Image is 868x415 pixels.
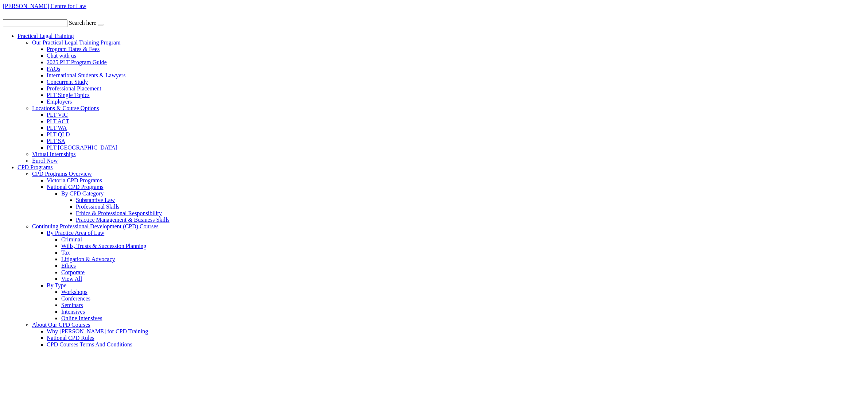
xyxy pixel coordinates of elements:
[47,184,104,190] a: National CPD Programs
[61,302,83,308] a: Seminars
[32,171,92,177] a: CPD Programs Overview
[47,72,125,78] a: International Students & Lawyers
[61,309,85,315] a: Intensives
[61,243,147,249] a: Wills, Trusts & Succession Planning
[61,289,87,295] a: Workshops
[47,328,148,334] a: Why [PERSON_NAME] for CPD Training
[17,33,74,39] a: Practical Legal Training
[69,20,96,26] label: Search here
[47,98,72,105] a: Employers
[47,131,70,137] a: PLT QLD
[17,164,52,170] a: CPD Programs
[61,269,85,275] a: Corporate
[47,138,65,144] a: PLT SA
[47,144,117,151] a: PLT [GEOGRAPHIC_DATA]
[47,46,100,52] a: Program Dates & Fees
[76,210,162,216] a: Ethics & Professional Responsibility
[47,335,94,341] a: National CPD Rules
[76,217,170,223] a: Practice Management & Business Skills
[47,230,104,236] a: By Practice Area of Law
[47,85,101,92] a: Professional Placement
[61,295,90,302] a: Conferences
[76,197,115,203] a: Substantive Law
[61,276,82,282] a: View All
[61,315,102,321] a: Online Intensives
[76,203,120,210] a: Professional Skills
[47,112,68,118] a: PLT VIC
[32,151,75,157] a: Virtual Internships
[47,79,88,85] a: Concurrent Study
[61,236,82,243] a: Criminal
[61,263,76,269] a: Ethics
[3,3,86,9] a: [PERSON_NAME] Centre for Law
[13,11,23,18] img: mail-ic
[47,341,132,348] a: CPD Courses Terms And Conditions
[47,59,107,65] a: 2025 PLT Program Guide
[32,105,99,111] a: Locations & Course Options
[32,223,159,229] a: Continuing Professional Development (CPD) Courses
[47,125,67,131] a: PLT WA
[47,92,90,98] a: PLT Single Topics
[32,39,121,46] a: Our Practical Legal Training Program
[61,256,115,262] a: Litigation & Advocacy
[47,53,76,59] a: Chat with us
[3,9,12,18] img: call-ic
[47,177,102,183] a: Victoria CPD Programs
[47,118,69,124] a: PLT ACT
[32,158,58,164] a: Enrol Now
[61,190,104,197] a: By CPD Category
[32,322,90,328] a: About Our CPD Courses
[61,249,70,256] a: Tax
[47,282,66,288] a: By Type
[47,66,60,72] a: FAQs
